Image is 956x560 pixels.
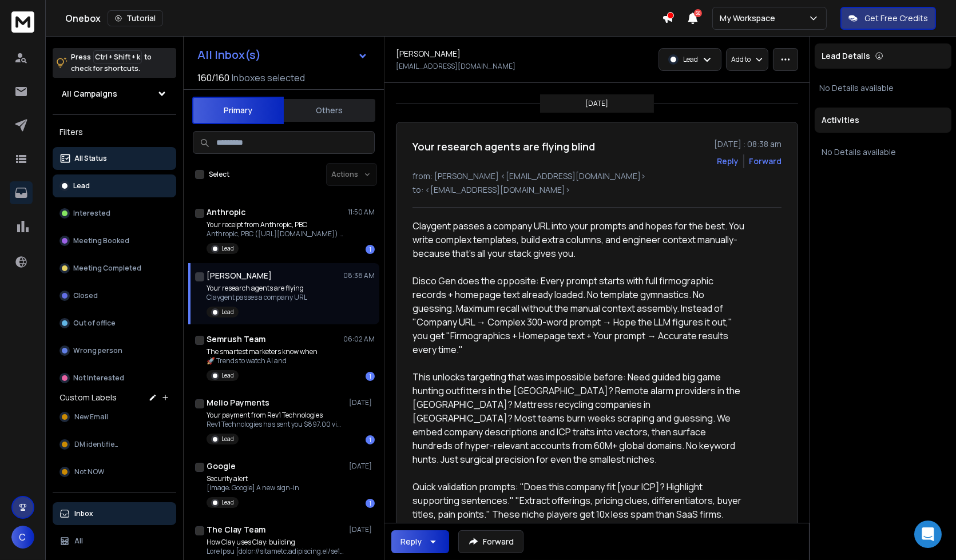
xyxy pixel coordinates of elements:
[412,170,782,182] p: from: [PERSON_NAME] <[EMAIL_ADDRESS][DOMAIN_NAME]>
[73,346,122,355] p: Wrong person
[349,462,375,471] p: [DATE]
[720,13,780,24] p: My Workspace
[53,229,176,252] button: Meeting Booked
[207,347,318,356] p: The smartest marketers know when
[221,308,234,316] p: Lead
[348,208,375,217] p: 11:50 AM
[73,319,116,328] p: Out of office
[232,71,305,85] h3: Inboxes selected
[207,356,318,366] p: 🚀 Trends to watch AI and
[207,229,344,239] p: Anthropic, PBC ([URL][DOMAIN_NAME]) Anthropic, PBC
[53,257,176,280] button: Meeting Completed
[731,55,751,64] p: Add to
[221,244,234,253] p: Lead
[53,502,176,525] button: Inbox
[366,435,375,444] div: 1
[366,372,375,381] div: 1
[349,398,375,407] p: [DATE]
[391,530,449,553] button: Reply
[53,312,176,335] button: Out of office
[822,146,945,158] p: No Details available
[62,88,117,100] h1: All Campaigns
[819,82,947,94] p: No Details available
[207,284,307,293] p: Your research agents are flying
[53,147,176,170] button: All Status
[192,97,284,124] button: Primary
[53,433,176,456] button: DM identified
[53,406,176,428] button: New Email
[366,245,375,254] div: 1
[412,138,595,154] h1: Your research agents are flying blind
[73,209,110,218] p: Interested
[586,99,609,108] p: [DATE]
[11,526,34,549] button: C
[458,530,523,553] button: Forward
[343,335,375,344] p: 06:02 AM
[74,467,104,476] span: Not NOW
[207,524,265,535] h1: The Clay Team
[53,124,176,140] h3: Filters
[207,206,245,218] h1: Anthropic
[73,236,129,245] p: Meeting Booked
[284,98,375,123] button: Others
[73,181,90,190] p: Lead
[53,339,176,362] button: Wrong person
[221,371,234,380] p: Lead
[366,499,375,508] div: 1
[207,460,236,472] h1: Google
[74,537,83,546] p: All
[400,536,422,547] div: Reply
[197,71,229,85] span: 160 / 160
[188,43,377,66] button: All Inbox(s)
[53,367,176,390] button: Not Interested
[74,412,108,422] span: New Email
[207,293,307,302] p: Claygent passes a company URL
[74,440,119,449] span: DM identified
[53,530,176,553] button: All
[207,270,272,281] h1: [PERSON_NAME]
[59,392,117,403] h3: Custom Labels
[207,333,265,345] h1: Semrush Team
[412,184,782,196] p: to: <[EMAIL_ADDRESS][DOMAIN_NAME]>
[53,82,176,105] button: All Campaigns
[53,174,176,197] button: Lead
[74,509,93,518] p: Inbox
[914,521,942,548] div: Open Intercom Messenger
[396,62,515,71] p: [EMAIL_ADDRESS][DOMAIN_NAME]
[108,10,163,26] button: Tutorial
[349,525,375,534] p: [DATE]
[694,9,702,17] span: 50
[207,483,299,493] p: [image: Google] A new sign-in
[207,538,344,547] p: How Clay uses Clay: building
[822,50,870,62] p: Lead Details
[65,10,662,26] div: Onebox
[749,156,782,167] div: Forward
[207,474,299,483] p: Security alert
[207,547,344,556] p: Lore Ipsu [dolor://sitametc.adipiscing.el/se1doeiu5te1i7u6714l0e8d9magn0a0/eNIMADMi5VeNiAmQ38nOSt...
[221,435,234,443] p: Lead
[53,460,176,483] button: Not NOW
[207,220,344,229] p: Your receipt from Anthropic, PBC
[717,156,739,167] button: Reply
[207,397,269,408] h1: Melio Payments
[207,420,344,429] p: Rev1 Technologies has sent you $897.00 via Melio [[URL][DOMAIN_NAME][DOMAIN_NAME]] Delivered
[73,291,98,300] p: Closed
[93,50,142,63] span: Ctrl + Shift + k
[343,271,375,280] p: 08:38 AM
[53,202,176,225] button: Interested
[53,284,176,307] button: Closed
[396,48,461,59] h1: [PERSON_NAME]
[74,154,107,163] p: All Status
[840,7,936,30] button: Get Free Credits
[197,49,261,61] h1: All Inbox(s)
[683,55,698,64] p: Lead
[864,13,928,24] p: Get Free Credits
[73,264,141,273] p: Meeting Completed
[71,51,152,74] p: Press to check for shortcuts.
[209,170,229,179] label: Select
[73,374,124,383] p: Not Interested
[207,411,344,420] p: Your payment from Rev1 Technologies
